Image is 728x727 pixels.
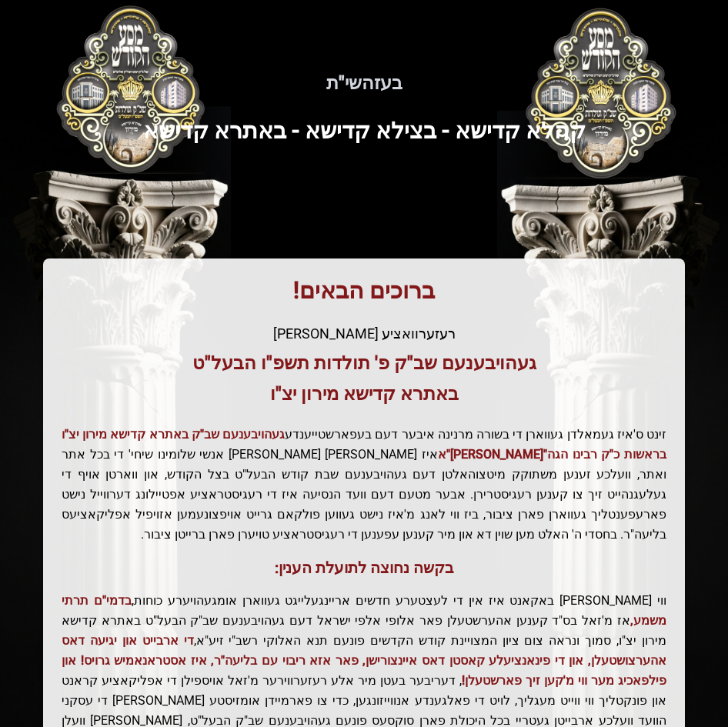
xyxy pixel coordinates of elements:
span: די ארבייט און יגיעה דאס אהערצושטעלן, און די פינאנציעלע קאסטן דאס איינצורישן, פאר אזא ריבוי עם בלי... [62,633,666,688]
span: קהלא קדישא - בצילא קדישא - באתרא קדישא [143,117,586,144]
h3: געהויבענעם שב"ק פ' תולדות תשפ"ו הבעל"ט [62,351,666,375]
p: זינט ס'איז געמאלדן געווארן די בשורה מרנינה איבער דעם בעפארשטייענדע איז [PERSON_NAME] [PERSON_NAME... [62,425,666,545]
span: געהויבענעם שב"ק באתרא קדישא מירון יצ"ו בראשות כ"ק רבינו הגה"[PERSON_NAME]"א [62,427,666,462]
h5: בעזהשי"ת [43,71,685,95]
h3: בקשה נחוצה לתועלת הענין: [62,557,666,579]
h1: ברוכים הבאים! [62,277,666,305]
div: רעזערוואציע [PERSON_NAME] [62,323,666,345]
h3: באתרא קדישא מירון יצ"ו [62,382,666,406]
span: בדמי"ם תרתי משמע, [62,593,666,628]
